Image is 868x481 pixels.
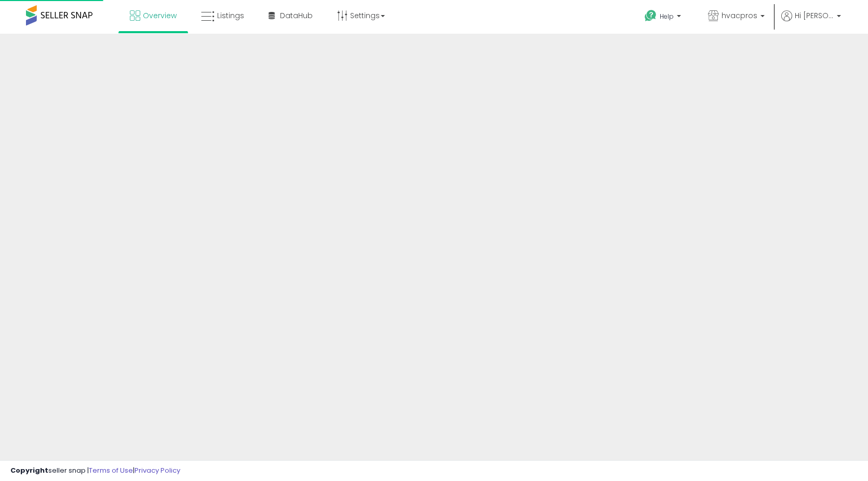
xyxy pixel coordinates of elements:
[781,10,841,34] a: Hi [PERSON_NAME]
[644,9,657,22] i: Get Help
[217,10,244,21] span: Listings
[280,10,313,21] span: DataHub
[636,2,691,34] a: Help
[722,10,757,21] span: hvacpros
[795,10,834,21] span: Hi [PERSON_NAME]
[660,12,674,21] span: Help
[143,10,177,21] span: Overview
